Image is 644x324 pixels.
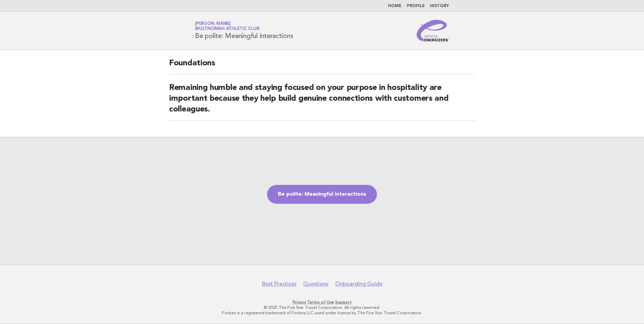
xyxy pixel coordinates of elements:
[307,300,334,304] a: Terms of Use
[293,300,306,304] a: Privacy
[195,27,259,31] span: Multnomah Athletic Club
[335,281,382,287] a: Onboarding Guide
[417,20,449,41] img: Service Energizers
[169,58,475,74] h2: Foundations
[169,83,475,121] h2: Remaining humble and staying focused on your purpose in hospitality are important because they he...
[303,281,328,287] a: Questions
[388,4,401,8] a: Home
[267,185,377,204] a: Be polite: Meaningful interactions
[430,4,449,8] a: History
[195,22,259,31] a: [PERSON_NAME]Multnomah Athletic Club
[195,22,293,39] h1: Be polite: Meaningful interactions
[335,300,352,304] a: Support
[116,305,528,310] p: © 2025 The Five Star Travel Corporation. All rights reserved.
[116,310,528,316] p: Forbes is a registered trademark of Forbes LLC used under license by The Five Star Travel Corpora...
[116,299,528,305] p: · ·
[262,281,296,287] a: Best Practices
[407,4,425,8] a: Profile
